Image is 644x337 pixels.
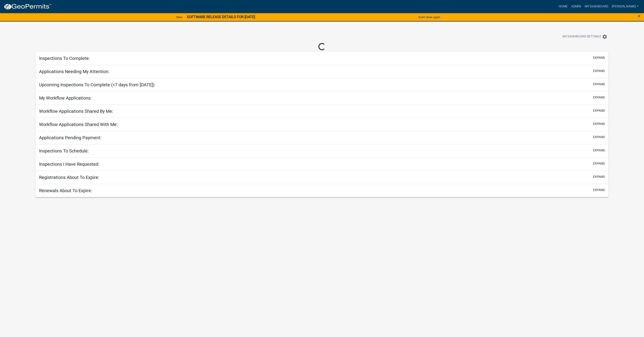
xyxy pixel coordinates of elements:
[610,2,640,11] a: [PERSON_NAME]
[39,122,118,127] h5: Workflow Applications Shared With Me:
[593,122,605,126] button: expand
[562,34,601,39] span: My Dashboard Settings
[39,188,92,193] h5: Renewals About To Expire:
[593,95,605,100] button: expand
[559,32,611,41] button: My Dashboard Settingssettings
[557,2,569,11] a: Home
[593,174,605,179] button: expand
[638,13,641,19] button: Close
[593,55,605,60] button: expand
[593,161,605,166] button: expand
[39,135,101,140] h5: Applications Pending Payment:
[39,161,99,167] h5: Inspections I Have Requested:
[593,108,605,113] button: expand
[39,95,92,101] h5: My Workflow Applications:
[39,56,90,61] h5: Inspections To Complete:
[593,148,605,153] button: expand
[187,15,255,19] strong: SOFTWARE RELEASE DETAILS FOR [DATE]
[602,34,607,39] i: settings
[39,69,109,74] h5: Applications Needing My Attention:
[569,2,583,11] a: Admin
[39,175,99,180] h5: Registrations About To Expire:
[638,13,641,19] span: ×
[174,13,184,21] a: View
[593,135,605,139] button: expand
[417,13,442,21] button: Don't show again
[39,148,89,154] h5: Inspections To Schedule:
[583,2,610,11] a: My Dashboard
[593,188,605,192] button: expand
[593,82,605,87] button: expand
[39,109,113,114] h5: Workflow Applications Shared By Me:
[39,82,155,87] h5: Upcoming Inspections To Complete (<7 days from [DATE]):
[593,69,605,73] button: expand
